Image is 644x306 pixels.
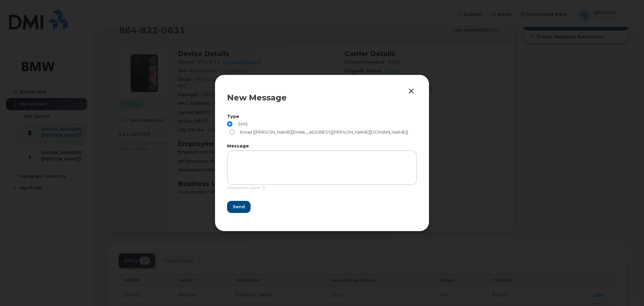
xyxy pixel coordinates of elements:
[227,201,251,213] button: Send
[615,277,639,301] iframe: Messenger Launcher
[233,204,245,210] span: Send
[227,144,417,148] label: Message
[227,115,417,119] label: Type
[237,129,408,135] span: Email ([PERSON_NAME][EMAIL_ADDRESS][PERSON_NAME][DOMAIN_NAME])
[227,94,417,102] div: New Message
[235,121,248,127] span: SMS
[227,185,417,194] div: Characters count: 0
[227,121,232,127] input: SMS
[229,129,235,135] input: Email ([PERSON_NAME][EMAIL_ADDRESS][PERSON_NAME][DOMAIN_NAME])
